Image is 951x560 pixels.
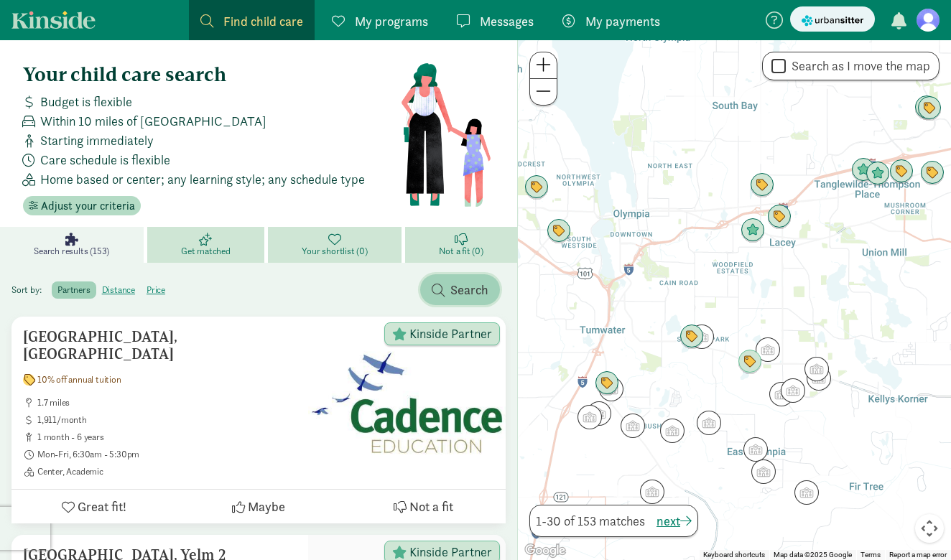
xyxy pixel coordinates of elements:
[536,511,645,531] span: 1-30 of 153 matches
[547,219,571,243] div: Click to see details
[860,551,881,559] a: Terms
[679,325,704,349] div: Click to see details
[23,63,400,86] h4: Your child care search
[96,281,141,299] label: distance
[37,449,297,460] span: Mon-Fri, 6:30am - 5:30pm
[697,411,721,435] div: Click to see details
[756,337,780,362] div: Click to see details
[23,196,141,216] button: Adjust your criteria
[802,13,863,28] img: urbansitter_logo_small.svg
[40,169,365,189] span: Home based or center; any learning style; any schedule type
[450,280,488,299] span: Search
[738,350,762,374] div: Click to see details
[37,397,297,409] span: 1.7 miles
[767,205,792,229] div: Click to see details
[176,490,340,523] button: Maybe
[141,281,171,299] label: price
[577,405,602,429] div: Click to see details
[774,551,852,559] span: Map data ©2025 Google
[920,161,945,185] div: Click to see details
[420,274,500,305] button: Search
[147,227,268,263] a: Get matched
[23,328,297,363] h5: [GEOGRAPHIC_DATA], [GEOGRAPHIC_DATA]
[521,541,569,560] a: Open this area in Google Maps (opens a new window)
[11,11,96,29] a: Kinside
[405,227,517,263] a: Not a fit (0)
[40,150,170,169] span: Care schedule is flexible
[409,546,492,559] span: Kinside Partner
[751,459,776,484] div: Click to see details
[34,246,109,257] span: Search results (153)
[37,374,121,386] span: 10% off annual tuition
[480,11,534,31] span: Messages
[690,325,714,349] div: Click to see details
[599,377,623,401] div: Click to see details
[11,490,176,523] button: Great fit!
[914,95,939,120] div: Click to see details
[223,11,303,31] span: Find child care
[11,284,50,296] span: Sort by:
[409,327,492,340] span: Kinside Partner
[621,414,645,438] div: Click to see details
[587,401,611,426] div: Click to see details
[524,175,549,200] div: Click to see details
[37,466,297,477] span: Center, Academic
[781,378,805,403] div: Click to see details
[585,11,660,31] span: My payments
[804,357,829,381] div: Click to see details
[889,159,914,184] div: Click to see details
[248,497,285,516] span: Maybe
[40,92,132,111] span: Budget is flexible
[37,431,297,443] span: 1 month - 6 years
[78,497,126,516] span: Great fit!
[40,131,154,150] span: Starting immediately
[268,227,405,263] a: Your shortlist (0)
[915,514,944,543] button: Map camera controls
[40,111,266,131] span: Within 10 miles of [GEOGRAPHIC_DATA]
[521,541,569,560] img: Google
[52,281,96,299] label: partners
[341,490,506,523] button: Not a fit
[660,419,685,443] div: Click to see details
[595,371,619,396] div: Click to see details
[181,246,231,257] span: Get matched
[769,382,794,406] div: Click to see details
[409,497,453,516] span: Not a fit
[741,218,765,243] div: Click to see details
[640,480,664,504] div: Click to see details
[355,11,428,31] span: My programs
[889,551,947,559] a: Report a map error
[917,96,942,121] div: Click to see details
[302,246,367,257] span: Your shortlist (0)
[794,480,819,505] div: Click to see details
[786,57,930,75] label: Search as I move the map
[703,550,765,560] button: Keyboard shortcuts
[807,366,831,391] div: Click to see details
[866,162,890,186] div: Click to see details
[657,511,692,531] button: next
[750,173,774,197] div: Click to see details
[439,246,483,257] span: Not a fit (0)
[37,414,297,426] span: 1,911/month
[743,437,768,462] div: Click to see details
[851,158,876,182] div: Click to see details
[41,197,135,215] span: Adjust your criteria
